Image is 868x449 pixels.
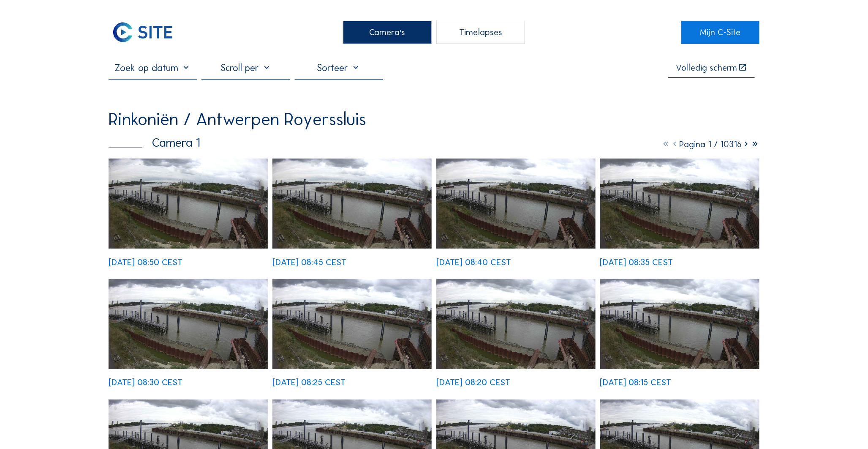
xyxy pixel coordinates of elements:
img: image_52722397 [600,279,759,369]
img: image_52722949 [600,159,759,249]
img: image_52723337 [109,159,268,249]
a: Mijn C-Site [681,21,759,44]
div: [DATE] 08:20 CEST [436,378,510,387]
img: C-SITE Logo [109,21,177,44]
img: image_52722787 [109,279,268,369]
div: Timelapses [436,21,525,44]
div: Camera's [343,21,432,44]
div: Rinkoniën / Antwerpen Royerssluis [109,111,366,128]
div: [DATE] 08:15 CEST [600,378,672,387]
img: image_52722708 [272,279,432,369]
div: [DATE] 08:35 CEST [600,258,673,267]
img: image_52723109 [436,159,596,249]
img: image_52723260 [272,159,432,249]
input: Zoek op datum 󰅀 [109,62,197,74]
div: Camera 1 [109,137,201,149]
img: image_52722556 [436,279,596,369]
div: [DATE] 08:40 CEST [436,258,511,267]
div: Volledig scherm [676,63,737,72]
div: [DATE] 08:30 CEST [109,378,182,387]
a: C-SITE Logo [109,21,187,44]
div: [DATE] 08:50 CEST [109,258,182,267]
span: Pagina 1 / 10316 [679,139,742,150]
div: [DATE] 08:25 CEST [272,378,346,387]
div: [DATE] 08:45 CEST [272,258,346,267]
